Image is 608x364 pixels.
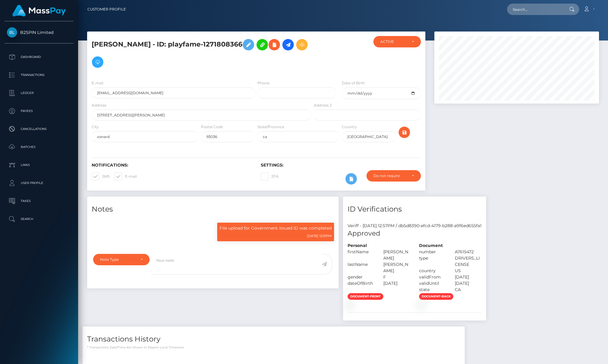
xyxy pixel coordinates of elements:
[373,173,407,178] div: Do not require
[5,140,74,155] a: Batches
[415,274,450,280] div: validFrom
[7,197,71,206] p: Taxes
[415,280,450,287] div: validUntil
[450,280,486,287] div: [DATE]
[450,255,486,268] div: DRIVERS_LICENSE
[92,173,110,180] label: SMS
[114,173,137,180] label: E-mail
[7,53,71,62] p: Dashboard
[87,345,460,350] p: * Transactions date/time are shown in payee's local timezone
[7,161,71,170] p: Links
[379,249,415,261] div: [PERSON_NAME]
[450,268,486,274] div: US
[5,158,74,173] a: Links
[348,204,482,215] h4: ID Verifications
[5,86,74,101] a: Ledger
[415,255,450,268] div: type
[415,249,450,255] div: number
[419,293,453,300] span: document-back
[379,274,415,280] div: F
[419,243,443,248] strong: Document
[419,302,424,307] img: 1c72021f-2c3a-45ef-92ed-bffc54c10ed0
[92,80,103,86] label: E-mail
[343,274,379,280] div: gender
[373,36,421,47] button: ACTIVE
[342,80,365,86] label: Date of Birth
[261,163,421,168] h6: Settings:
[380,39,407,44] div: ACTIVE
[415,268,450,274] div: country
[366,170,421,182] button: Do not require
[100,257,136,262] div: Note Type
[5,68,74,83] a: Transactions
[7,107,71,116] p: Payees
[5,104,74,119] a: Payees
[5,212,74,227] a: Search
[7,143,71,152] p: Batches
[343,280,379,287] div: dateOfBirth
[343,261,379,274] div: lastName
[257,124,284,130] label: State/Province
[87,3,126,16] a: Customer Profile
[220,225,332,231] p: File upload for Government issued ID was completed
[5,122,74,137] a: Cancellations
[12,5,66,17] img: MassPay Logo
[450,249,486,255] div: A7615472
[7,215,71,224] p: Search
[282,39,294,50] a: Initiate Payout
[450,274,486,280] div: [DATE]
[7,179,71,188] p: User Profile
[201,124,223,130] label: Postal Code
[415,287,450,293] div: state
[92,163,252,168] h6: Notifications:
[348,293,383,300] span: document-front
[348,229,482,238] h5: Approved
[92,204,334,215] h4: Notes
[348,243,367,248] strong: Personal
[379,261,415,274] div: [PERSON_NAME]
[5,30,74,35] span: B2SPIN Limited
[7,89,71,98] p: Ledger
[343,249,379,261] div: firstName
[5,194,74,209] a: Taxes
[307,234,332,238] small: [DATE] 12:51PM
[93,254,150,265] button: Note Type
[92,36,308,71] h5: [PERSON_NAME] - ID: playfame-1271808366
[257,80,269,86] label: Phone
[87,334,460,344] h4: Transactions History
[450,287,486,293] div: CA
[92,124,99,130] label: City
[342,124,357,130] label: Country
[379,280,415,287] div: [DATE]
[261,173,278,180] label: 2FA
[7,27,17,38] img: B2SPIN Limited
[5,176,74,191] a: User Profile
[507,4,564,15] input: Search...
[343,223,486,229] div: Veriff - [DATE] 12:57PM / db5d8390-efcd-4179-b288-a9f6ed655fa1
[7,125,71,134] p: Cancellations
[92,103,106,108] label: Address
[7,71,71,80] p: Transactions
[348,302,352,307] img: e096224a-da65-406a-8074-1a70aa860c28
[314,103,332,108] label: Address 2
[5,50,74,65] a: Dashboard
